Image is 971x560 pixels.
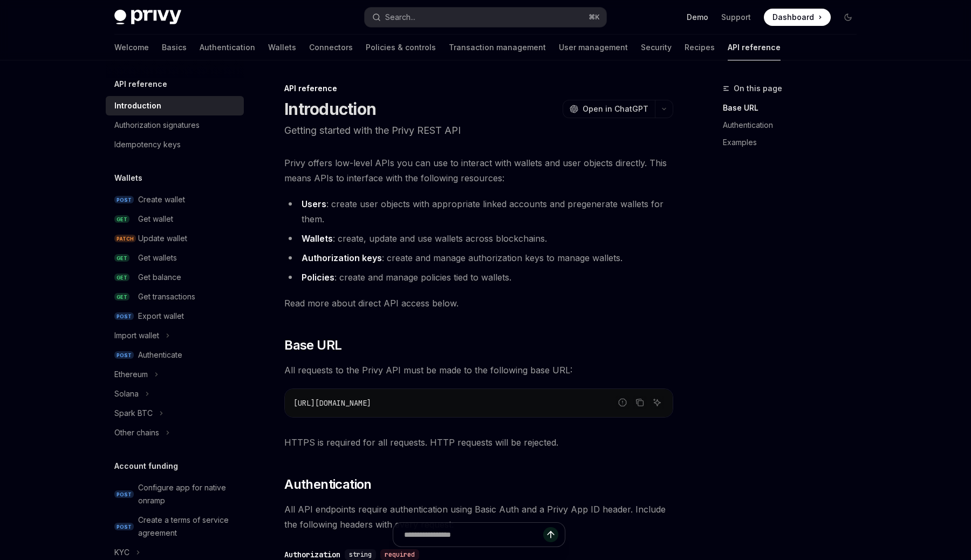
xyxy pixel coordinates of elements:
div: Spark BTC [114,407,153,420]
div: Create wallet [138,193,185,206]
span: All API endpoints require authentication using Basic Auth and a Privy App ID header. Include the ... [284,502,673,532]
span: All requests to the Privy API must be made to the following base URL: [284,363,673,378]
div: Other chains [114,426,159,439]
a: Authentication [200,35,255,60]
div: Import wallet [114,329,159,342]
a: Authorization signatures [106,115,244,135]
span: ⌘ K [589,13,600,22]
li: : create, update and use wallets across blockchains. [284,231,673,246]
div: Ethereum [114,368,148,381]
button: Toggle dark mode [839,9,857,26]
a: POSTCreate wallet [106,190,244,209]
span: Read more about direct API access below. [284,296,673,311]
button: Toggle Import wallet section [106,326,244,345]
button: Toggle Other chains section [106,423,244,442]
a: Support [721,12,751,23]
h5: Wallets [114,172,142,185]
h5: Account funding [114,460,178,473]
a: GETGet balance [106,268,244,287]
button: Send message [543,527,558,542]
button: Report incorrect code [616,395,630,409]
span: GET [114,293,129,301]
a: POSTAuthenticate [106,345,244,365]
div: Idempotency keys [114,138,181,151]
a: Connectors [309,35,353,60]
div: Get transactions [138,290,195,303]
div: Solana [114,387,139,400]
div: Update wallet [138,232,187,245]
button: Ask AI [650,395,664,409]
a: POSTCreate a terms of service agreement [106,510,244,543]
div: Introduction [114,99,161,112]
a: POSTExport wallet [106,306,244,326]
span: Dashboard [772,12,814,23]
a: Basics [162,35,187,60]
button: Open search [365,8,606,27]
a: Authentication [723,117,865,134]
div: KYC [114,546,129,559]
li: : create user objects with appropriate linked accounts and pregenerate wallets for them. [284,196,673,227]
a: Base URL [723,99,865,117]
div: API reference [284,83,673,94]
button: Toggle Solana section [106,384,244,404]
div: Configure app for native onramp [138,481,237,507]
span: Open in ChatGPT [583,104,648,114]
a: Transaction management [449,35,546,60]
button: Copy the contents from the code block [633,395,647,409]
span: HTTPS is required for all requests. HTTP requests will be rejected. [284,435,673,450]
li: : create and manage authorization keys to manage wallets. [284,250,673,265]
a: Idempotency keys [106,135,244,154]
button: Toggle Spark BTC section [106,404,244,423]
strong: Authorization keys [302,252,382,263]
a: POSTConfigure app for native onramp [106,478,244,510]
a: PATCHUpdate wallet [106,229,244,248]
input: Ask a question... [404,523,543,547]
img: dark logo [114,10,181,25]
p: Getting started with the Privy REST API [284,123,673,138]
span: POST [114,196,134,204]
span: GET [114,274,129,282]
span: On this page [734,82,782,95]
a: Recipes [685,35,715,60]
div: Search... [385,11,415,24]
strong: Policies [302,272,334,283]
span: POST [114,312,134,320]
span: PATCH [114,235,136,243]
span: POST [114,490,134,498]
li: : create and manage policies tied to wallets. [284,270,673,285]
span: POST [114,523,134,531]
a: User management [559,35,628,60]
strong: Users [302,199,326,209]
span: [URL][DOMAIN_NAME] [293,398,371,408]
button: Open in ChatGPT [563,100,655,118]
div: Get wallets [138,251,177,264]
a: Examples [723,134,865,151]
a: Welcome [114,35,149,60]
span: Authentication [284,476,372,493]
strong: Wallets [302,233,333,244]
span: GET [114,215,129,223]
div: Authorization signatures [114,119,200,132]
a: Policies & controls [366,35,436,60]
div: Get wallet [138,213,173,226]
a: GETGet transactions [106,287,244,306]
a: Dashboard [764,9,831,26]
h5: API reference [114,78,167,91]
span: Base URL [284,337,341,354]
a: Introduction [106,96,244,115]
div: Authenticate [138,349,182,361]
h1: Introduction [284,99,376,119]
a: Security [641,35,672,60]
a: API reference [728,35,781,60]
div: Create a terms of service agreement [138,514,237,539]
a: Wallets [268,35,296,60]
span: GET [114,254,129,262]
a: GETGet wallets [106,248,244,268]
div: Export wallet [138,310,184,323]
span: POST [114,351,134,359]
div: Get balance [138,271,181,284]
button: Toggle Ethereum section [106,365,244,384]
a: Demo [687,12,708,23]
span: Privy offers low-level APIs you can use to interact with wallets and user objects directly. This ... [284,155,673,186]
a: GETGet wallet [106,209,244,229]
